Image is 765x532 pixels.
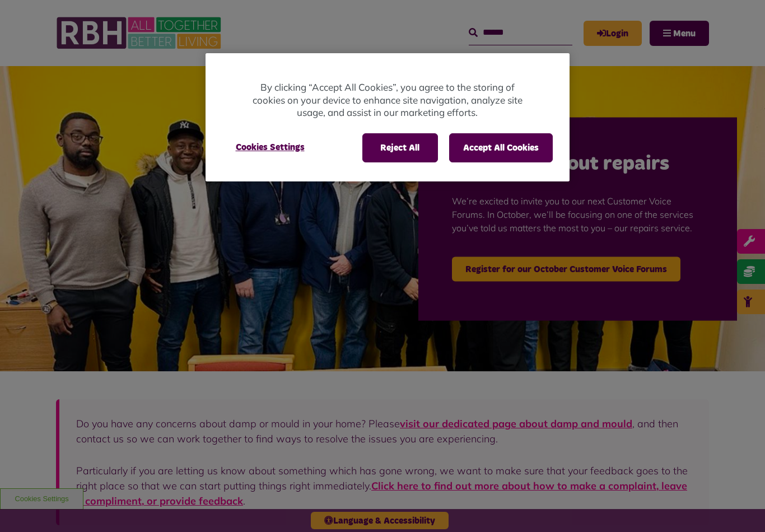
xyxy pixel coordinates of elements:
p: By clicking “Accept All Cookies”, you agree to the storing of cookies on your device to enhance s... [250,81,525,119]
button: Cookies Settings [222,133,318,161]
div: Cookie banner [206,53,570,181]
button: Reject All [362,133,438,162]
button: Accept All Cookies [449,133,553,162]
div: Privacy [206,53,570,181]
